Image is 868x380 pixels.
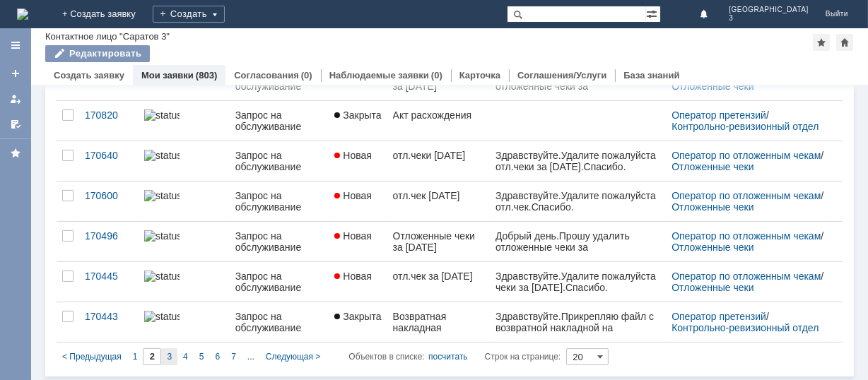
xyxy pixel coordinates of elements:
span: Расширенный поиск [646,6,660,20]
img: statusbar-100 (1).png [144,311,180,322]
a: Мои заявки [4,88,27,110]
div: Запрос на обслуживание [235,271,324,293]
div: 170820 [85,109,133,121]
a: Запрос на обслуживание [230,182,329,221]
div: отл.чеки [DATE] [393,150,484,161]
div: Запрос на обслуживание [235,150,324,172]
span: 1 [133,352,138,362]
a: Запрос на обслуживание [230,222,329,261]
a: 170640 [79,141,139,181]
a: Мои согласования [4,113,27,136]
div: 170600 [85,190,133,201]
a: Оператор претензий [671,109,766,121]
div: (0) [301,70,312,81]
div: Добавить в избранное [813,34,830,51]
a: statusbar-100 (1).png [139,302,230,342]
div: Контактное лицо "Саратов 3" [45,31,170,42]
span: 7 [231,352,236,362]
a: Отложенные чеки за [DATE] [387,222,490,261]
span: Следующая > [266,352,320,362]
a: Оператор претензий [671,311,766,322]
div: 170445 [85,271,133,282]
span: Новая [334,230,372,242]
a: Закрыта [329,101,387,141]
a: 170445 [79,262,139,302]
span: Закрыта [334,311,381,322]
div: Запрос на обслуживание [235,230,324,253]
span: 3 [729,14,809,23]
a: statusbar-0 (1).png [139,222,230,261]
a: statusbar-0 (1).png [139,141,230,181]
i: Строк на странице: [348,348,561,365]
a: отл.чек [DATE] [387,182,490,221]
a: Мои заявки [141,70,194,81]
img: logo [17,8,28,20]
a: statusbar-0 (1).png [139,262,230,302]
a: Акт расхождения [387,101,490,141]
a: отл.чеки [DATE] [387,141,490,181]
div: 170496 [85,230,133,242]
div: Запрос на обслуживание [235,311,324,333]
a: Запрос на обслуживание [230,101,329,141]
span: Закрыта [334,109,381,121]
a: Отложенные чеки [671,161,753,172]
a: statusbar-0 (1).png [139,182,230,221]
div: / [671,109,826,132]
a: Новая [329,141,387,181]
div: посчитать [428,348,468,365]
div: Создать [153,6,225,23]
span: Новая [334,271,372,282]
a: Контрольно-ревизионный отдел [671,121,819,132]
img: statusbar-0 (1).png [144,271,180,282]
span: 3 [167,352,172,362]
a: Новая [329,262,387,302]
a: Соглашения/Услуги [517,70,606,81]
div: / [671,150,826,172]
a: Контрольно-ревизионный отдел [671,322,819,333]
div: / [671,190,826,213]
a: 170496 [79,222,139,261]
a: Создать заявку [54,70,124,81]
a: отл.чек за [DATE] [387,262,490,302]
div: 170443 [85,311,133,322]
span: Новая [334,150,372,161]
span: 4 [183,352,188,362]
div: / [671,311,826,333]
div: отл.чек за [DATE] [393,271,484,282]
a: Запрос на обслуживание [230,141,329,181]
div: / [671,230,826,253]
span: 5 [199,352,204,362]
a: Оператор по отложенным чекам [671,271,821,282]
div: Запрос на обслуживание [235,190,324,213]
a: Оператор по отложенным чекам [671,190,821,201]
span: Новая [334,190,372,201]
div: Акт расхождения [393,109,484,121]
img: statusbar-100 (1).png [144,109,180,121]
div: / [671,271,826,293]
div: Сделать домашней страницей [836,34,853,51]
a: Возвратная накладная [387,302,490,342]
a: Наблюдаемые заявки [329,70,429,81]
div: Отложенные чеки за [DATE] [393,230,484,253]
div: (0) [431,70,442,81]
a: Согласования [234,70,299,81]
a: Закрыта [329,302,387,342]
img: statusbar-0 (1).png [144,190,180,201]
a: База знаний [623,70,679,81]
div: Запрос на обслуживание [235,109,324,132]
span: 6 [215,352,220,362]
a: 170600 [79,182,139,221]
div: (803) [196,70,217,81]
a: Отложенные чеки [671,201,753,213]
a: Запрос на обслуживание [230,262,329,302]
a: Отложенные чеки [671,242,753,253]
span: Объектов в списке: [348,352,424,362]
a: Отложенные чеки [671,81,753,92]
a: Новая [329,182,387,221]
a: Запрос на обслуживание [230,302,329,342]
a: 170820 [79,101,139,141]
a: Перейти на домашнюю страницу [17,8,28,20]
span: ... [247,352,254,362]
span: [GEOGRAPHIC_DATA] [729,6,809,14]
div: Возвратная накладная [393,311,484,333]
